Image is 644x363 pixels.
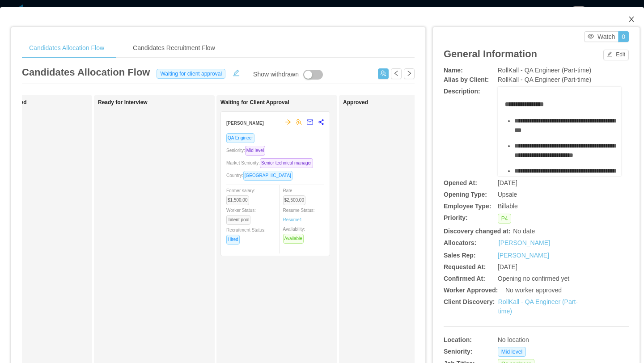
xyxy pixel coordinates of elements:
button: icon: right [404,68,415,79]
span: Former salary: [226,188,255,203]
span: Mid level [498,347,526,357]
span: No date [513,228,535,235]
span: Available [283,234,304,244]
i: icon: close [628,16,635,23]
span: Opening no confirmed yet [498,275,569,282]
b: Name: [444,67,463,74]
span: Billable [498,203,518,210]
a: [PERSON_NAME] [498,252,549,259]
b: Requested At: [444,263,486,270]
a: Resume1 [283,216,302,223]
span: Talent pool [226,215,250,225]
span: Mid level [245,146,265,156]
span: Waiting for client approval [157,69,225,79]
b: Allocators: [444,239,476,246]
span: Availability: [283,227,307,241]
span: [DATE] [498,179,517,186]
article: General Information [444,46,537,61]
h1: Ready for Interview [98,99,223,106]
span: Resume Status: [283,208,315,222]
div: Candidates Recruitment Flow [126,38,222,58]
strong: [PERSON_NAME] [226,121,264,126]
b: Sales Rep: [444,252,476,259]
button: icon: usergroup-add [378,68,389,79]
span: Upsale [498,191,517,198]
span: QA Engineer [226,133,254,143]
button: icon: edit [229,68,243,76]
div: rdw-editor [505,100,614,189]
span: No worker approved [505,287,562,294]
b: Seniority: [444,348,473,355]
span: P4 [498,214,512,224]
div: rdw-wrapper [498,87,621,176]
b: Description: [444,88,480,95]
span: [DATE] [498,263,517,270]
b: Confirmed At: [444,275,485,282]
article: Candidates Allocation Flow [22,65,150,80]
button: icon: editEdit [603,50,629,60]
button: 0 [618,31,629,42]
span: Senior technical manager [260,158,313,168]
span: Rate [283,188,309,203]
span: Country: [226,173,296,178]
span: Hired [226,235,240,245]
div: Show withdrawn [253,70,299,80]
b: Worker Approved: [444,287,498,294]
b: Priority: [444,214,468,221]
span: arrow-right [285,119,291,125]
b: Client Discovery: [444,298,495,305]
div: No location [498,335,590,345]
span: [GEOGRAPHIC_DATA] [243,171,292,181]
span: share-alt [318,119,324,125]
span: Seniority: [226,148,269,153]
span: Market Seniority: [226,160,317,165]
span: RollKall - QA Engineer (Part-time) [498,76,591,83]
button: icon: eyeWatch [584,31,619,42]
button: Close [619,7,644,32]
b: Employee Type: [444,203,491,210]
a: RollKall - QA Engineer (Part-time) [498,298,578,315]
span: $1,500.00 [226,195,249,205]
span: team [296,119,302,125]
b: Location: [444,336,472,343]
span: Recruitment Status: [226,228,266,242]
button: mail [302,115,314,130]
span: Worker Status: [226,208,256,222]
div: Candidates Allocation Flow [22,38,111,58]
b: Alias by Client: [444,76,489,83]
h1: Approved [343,99,468,106]
span: RollKall - QA Engineer (Part-time) [498,67,591,74]
b: Discovery changed at: [444,228,510,235]
a: [PERSON_NAME] [499,238,550,248]
b: Opened At: [444,179,477,186]
b: Opening Type: [444,191,487,198]
h1: Waiting for Client Approval [220,99,346,106]
span: $2,500.00 [283,195,306,205]
button: icon: left [391,68,402,79]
